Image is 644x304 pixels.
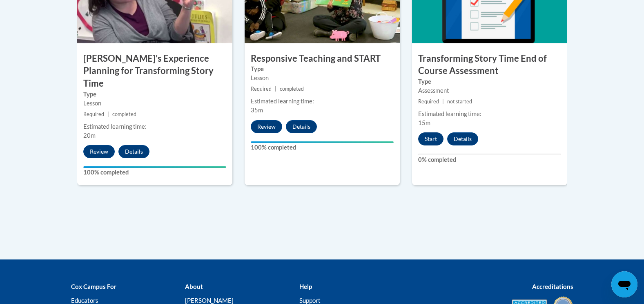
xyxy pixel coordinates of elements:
iframe: Button to launch messaging window [611,271,637,297]
span: | [107,111,109,117]
b: Help [299,283,312,290]
span: completed [280,86,304,92]
label: Type [83,90,226,99]
b: Accreditations [532,283,573,290]
button: Details [118,145,149,158]
a: Support [299,297,321,304]
div: Estimated learning time: [251,97,394,106]
a: Educators [71,297,98,304]
label: 100% completed [83,168,226,177]
span: 15m [418,119,430,126]
label: Type [251,65,394,74]
h3: [PERSON_NAME]’s Experience Planning for Transforming Story Time [77,52,232,90]
button: Review [251,120,282,133]
div: Assessment [418,86,561,95]
span: Required [83,111,104,117]
div: Estimated learning time: [418,110,561,118]
h3: Transforming Story Time End of Course Assessment [412,52,567,78]
span: Required [418,98,439,105]
span: 20m [83,132,96,139]
span: not started [447,98,472,105]
div: Estimated learning time: [83,122,226,131]
b: Cox Campus For [71,283,116,290]
button: Details [447,132,478,145]
span: Required [251,86,272,92]
span: 35m [251,107,263,114]
span: | [442,98,444,105]
div: Your progress [83,166,226,168]
div: Lesson [83,99,226,108]
h3: Responsive Teaching and START [245,52,400,65]
label: Type [418,77,561,86]
div: Lesson [251,74,394,83]
b: About [185,283,203,290]
button: Review [83,145,115,158]
label: 0% completed [418,155,561,164]
label: 100% completed [251,143,394,152]
button: Start [418,132,443,145]
div: Your progress [251,141,394,143]
span: completed [112,111,136,117]
span: | [275,86,276,92]
button: Details [286,120,317,133]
